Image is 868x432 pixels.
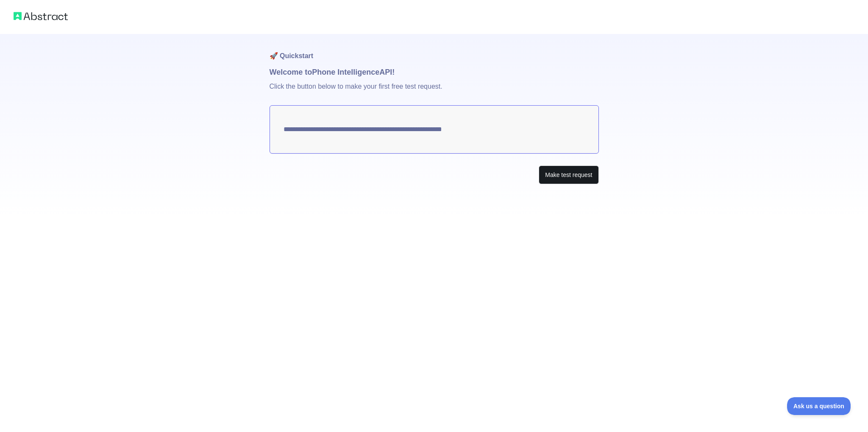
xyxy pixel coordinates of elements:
p: Click the button below to make your first free test request. [270,78,599,105]
img: Abstract logo [14,10,68,22]
h1: 🚀 Quickstart [270,34,599,66]
button: Make test request [539,166,598,185]
h1: Welcome to Phone Intelligence API! [270,66,599,78]
iframe: Toggle Customer Support [787,397,851,415]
